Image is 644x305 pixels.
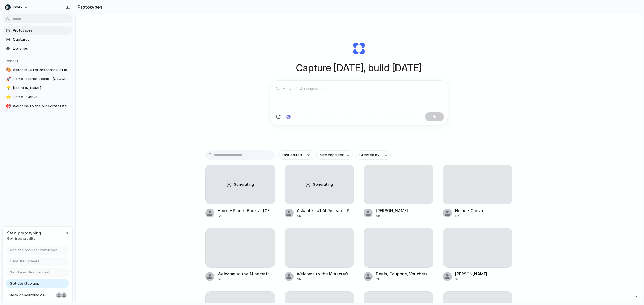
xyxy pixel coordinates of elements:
div: 5h [218,214,275,219]
span: Get free credits [7,236,41,241]
span: Recent [6,59,18,63]
span: [PERSON_NAME] [13,85,70,91]
div: Home - Planet Books - [GEOGRAPHIC_DATA][PERSON_NAME] [218,208,275,214]
span: Captures [13,37,70,42]
span: Generating [313,182,333,187]
a: Captures [3,35,73,44]
div: Welcome to the Minecraft Official Site | Minecraft [218,271,275,277]
div: 5h [376,214,408,219]
button: 🎨 [5,67,11,73]
div: 🎨 [6,67,10,73]
a: Deals, Coupons, Vouchers, Discounts and Freebies - OzBargain7h [364,228,433,282]
a: 🎯Welcome to the Minecraft Official Site | Minecraft [3,102,73,110]
span: Home - Canva [13,94,70,100]
a: Libraries [3,44,73,53]
span: Askable - #1 AI Research Platform [13,67,70,73]
span: Add the browser extension [10,247,58,253]
div: Askable - #1 AI Research Platform [297,208,354,214]
a: Home - Canva5h [443,165,513,219]
span: Capture 3 pages [10,258,39,264]
a: [PERSON_NAME]7h [443,228,513,282]
span: Index [13,4,22,10]
a: ⭐Home - Canva [3,93,73,101]
div: [PERSON_NAME] [376,208,408,214]
span: Get desktop app [10,281,39,286]
div: 5h [218,277,275,282]
div: 5h [297,214,354,219]
div: Deals, Coupons, Vouchers, Discounts and Freebies - OzBargain [376,271,433,277]
div: Home - Canva [455,208,483,214]
span: Start prototyping [7,230,41,236]
button: Last edited [278,150,313,160]
a: Welcome to the Minecraft Official Site | Minecraft5h [205,228,275,282]
button: 🎯 [5,103,11,109]
a: Book onboarding call [6,291,69,300]
span: Created by [359,152,379,158]
div: 5h [297,277,354,282]
div: Nicole Kubica [56,292,62,299]
button: ⭐ [5,94,11,100]
h2: Prototypes [75,4,102,10]
div: Welcome to the Minecraft Official Site | Minecraft [297,271,354,277]
div: 🚀 [6,76,10,82]
div: ⭐ [6,94,10,100]
button: 🚀 [5,76,11,82]
button: Index [3,3,31,12]
a: [PERSON_NAME]5h [364,165,433,219]
span: Book onboarding call [10,292,54,298]
a: GeneratingAskable - #1 AI Research Platform5h [285,165,354,219]
button: Site captured [316,150,353,160]
div: 💡 [6,85,10,91]
a: 🎨Askable - #1 AI Research Platform [3,66,73,74]
a: GeneratingHome - Planet Books - [GEOGRAPHIC_DATA][PERSON_NAME]5h [205,165,275,219]
div: 7h [455,277,487,282]
span: Last edited [282,152,302,158]
a: Get desktop app [6,279,69,288]
div: 🎯 [6,103,10,109]
span: Welcome to the Minecraft Official Site | Minecraft [13,103,70,109]
h1: Capture [DATE], build [DATE] [296,60,422,75]
a: 🚀Home - Planet Books - [GEOGRAPHIC_DATA][PERSON_NAME] [3,75,73,83]
button: 💡 [5,85,11,91]
span: Libraries [13,46,70,51]
div: [PERSON_NAME] [455,271,487,277]
span: Generating [234,182,254,187]
a: Prototypes [3,26,73,35]
button: Created by [356,150,391,160]
span: Prototypes [13,28,70,33]
div: Christian Iacullo [61,292,67,299]
span: Send your first prompt [10,270,50,275]
span: Site captured [320,152,344,158]
a: 💡[PERSON_NAME] [3,84,73,92]
span: Home - Planet Books - [GEOGRAPHIC_DATA][PERSON_NAME] [13,76,70,82]
div: 7h [376,277,433,282]
div: 5h [455,214,483,219]
a: Welcome to the Minecraft Official Site | Minecraft5h [285,228,354,282]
